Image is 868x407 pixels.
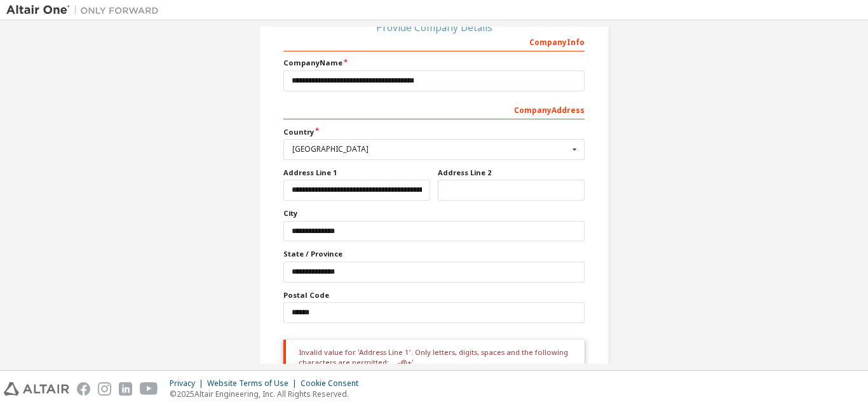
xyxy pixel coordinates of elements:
div: Website Terms of Use [207,378,301,389]
p: © 2025 Altair Engineering, Inc. All Rights Reserved. [170,389,366,399]
div: Company Address [283,99,585,119]
label: Address Line 2 [438,168,585,178]
div: Invalid value for 'Address Line 1'. Only letters, digits, spaces and the following characters are... [283,340,585,377]
label: City [283,208,585,218]
img: Altair One [6,4,165,17]
div: Company Info [283,31,585,51]
label: Company Name [283,58,585,68]
div: Privacy [170,378,207,389]
img: youtube.svg [140,382,158,396]
div: [GEOGRAPHIC_DATA] [292,145,569,153]
div: Cookie Consent [301,378,366,389]
label: State / Province [283,249,585,259]
label: Address Line 1 [283,168,430,178]
div: Provide Company Details [283,23,585,31]
label: Country [283,127,585,137]
img: instagram.svg [98,382,111,396]
img: facebook.svg [77,382,90,396]
label: Postal Code [283,290,585,300]
img: linkedin.svg [119,382,132,396]
img: altair_logo.svg [4,382,69,396]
